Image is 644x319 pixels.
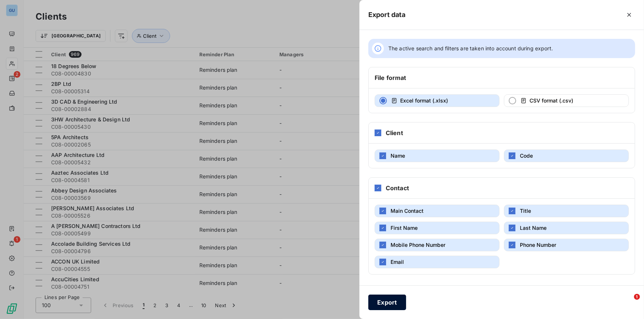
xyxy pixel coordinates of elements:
button: Main Contact [375,205,499,217]
span: 1 [634,294,640,300]
h6: Client [386,128,403,137]
span: Excel format (.xlsx) [400,97,448,104]
button: First Name [375,222,499,234]
button: Last Name [504,222,629,234]
h5: Export data [368,10,406,20]
button: Excel format (.xlsx) [375,94,499,107]
h6: Contact [386,184,409,192]
iframe: Intercom live chat [619,294,637,312]
button: Phone Number [504,239,629,251]
span: Email [391,259,404,265]
h6: File format [375,73,406,82]
span: Title [520,208,531,214]
button: CSV format (.csv) [504,94,629,107]
button: Email [375,256,499,268]
button: Name [375,150,499,162]
span: The active search and filters are taken into account during export. [388,45,553,52]
button: Mobile Phone Number [375,239,499,251]
span: Last Name [520,225,547,231]
span: Code [520,152,533,159]
button: Code [504,150,629,162]
span: First Name [391,225,418,231]
span: Phone Number [520,242,556,248]
span: Main Contact [391,208,424,214]
span: Name [391,152,405,159]
span: Mobile Phone Number [391,242,445,248]
button: Title [504,205,629,217]
span: CSV format (.csv) [530,97,573,104]
button: Export [368,295,406,310]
